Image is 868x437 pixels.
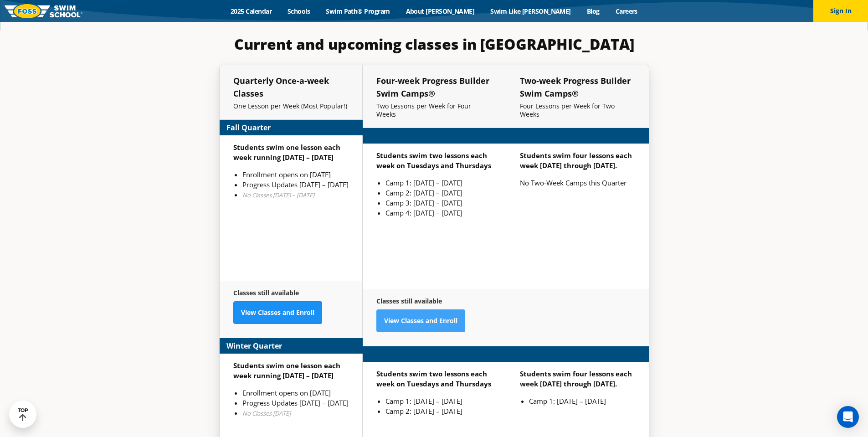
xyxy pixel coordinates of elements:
[18,407,28,422] div: TOP
[520,102,635,118] p: Four Lessons per Week for Two Weeks
[233,102,349,110] p: One Lesson per Week (Most Popular!)
[318,7,398,15] a: Swim Path® Program
[520,369,632,388] strong: Students swim four lessons each week [DATE] through [DATE].
[579,7,607,15] a: Blog
[398,7,483,15] a: About [PERSON_NAME]
[376,369,491,388] strong: Students swim two lessons each week on Tuesdays and Thursdays
[520,74,635,100] h5: Two-week Progress Builder Swim Camps®
[376,74,492,100] h5: Four-week Progress Builder Swim Camps®
[376,297,442,305] strong: Classes still available
[385,198,492,208] li: Camp 3: [DATE] – [DATE]
[385,178,492,188] li: Camp 1: [DATE] – [DATE]
[242,180,349,190] li: Progress Updates [DATE] – [DATE]
[280,7,318,15] a: Schools
[520,151,632,170] strong: Students swim four lessons each week [DATE] through [DATE].
[233,301,322,324] a: View Classes and Enroll
[242,191,314,199] em: No Classes [DATE] – [DATE]
[223,7,280,15] a: 2025 Calendar
[242,170,349,180] li: Enrollment opens on [DATE]
[233,288,299,297] strong: Classes still available
[483,7,579,15] a: Swim Like [PERSON_NAME]
[233,74,349,100] h5: Quarterly Once-a-week Classes
[233,361,340,380] strong: Students swim one lesson each week running [DATE] – [DATE]
[242,409,291,417] em: No Classes [DATE]
[226,122,271,133] strong: Fall Quarter
[529,396,635,406] li: Camp 1: [DATE] – [DATE]
[376,309,465,332] a: View Classes and Enroll
[376,102,492,118] p: Two Lessons per Week for Four Weeks
[242,388,349,398] li: Enrollment opens on [DATE]
[233,143,340,162] strong: Students swim one lesson each week running [DATE] – [DATE]
[219,35,649,53] h3: Current and upcoming classes in [GEOGRAPHIC_DATA]
[385,406,492,416] li: Camp 2: [DATE] – [DATE]
[837,406,859,428] div: Open Intercom Messenger
[385,396,492,406] li: Camp 1: [DATE] – [DATE]
[520,178,635,188] p: No Two-Week Camps this Quarter
[242,398,349,408] li: Progress Updates [DATE] – [DATE]
[226,340,282,351] strong: Winter Quarter
[385,188,492,198] li: Camp 2: [DATE] – [DATE]
[385,208,492,218] li: Camp 4: [DATE] – [DATE]
[5,4,82,18] img: FOSS Swim School Logo
[607,7,645,15] a: Careers
[376,151,491,170] strong: Students swim two lessons each week on Tuesdays and Thursdays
